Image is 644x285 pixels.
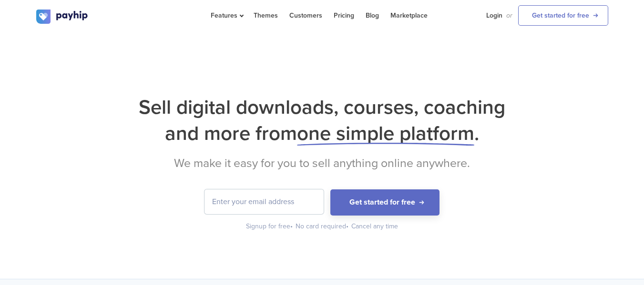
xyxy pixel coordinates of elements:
span: one simple platform [297,121,474,146]
span: Features [211,11,242,20]
h1: Sell digital downloads, courses, coaching and more from [36,94,608,147]
img: logo.svg [36,10,89,24]
span: • [346,222,348,230]
span: . [474,121,479,146]
div: Signup for free [246,222,294,231]
div: No card required [296,222,349,231]
a: Get started for free [518,5,608,26]
h2: We make it easy for you to sell anything online anywhere. [36,156,608,170]
input: Enter your email address [204,189,324,214]
div: Cancel any time [351,222,398,231]
span: • [290,222,293,230]
button: Get started for free [330,189,440,216]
